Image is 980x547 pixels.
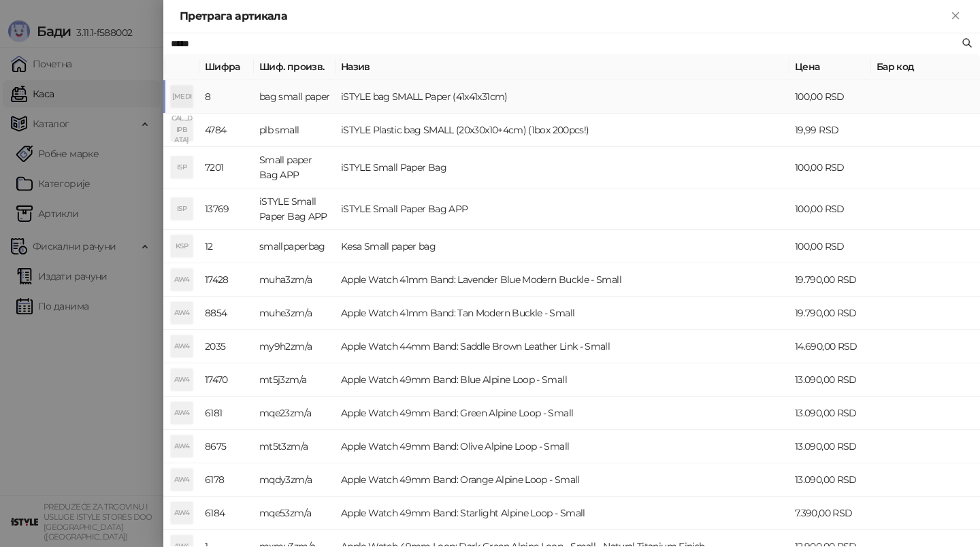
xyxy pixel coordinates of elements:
[789,297,871,330] td: 19.790,00 RSD
[171,335,193,357] div: AW4
[171,302,193,324] div: AW4
[789,263,871,297] td: 19.790,00 RSD
[171,198,193,220] div: ISP
[789,230,871,263] td: 100,00 RSD
[789,430,871,463] td: 13.090,00 RSD
[199,54,254,80] th: Шифра
[336,363,789,397] td: Apple Watch 49mm Band: Blue Alpine Loop - Small
[789,330,871,363] td: 14.690,00 RSD
[180,8,947,24] div: Претрага артикала
[254,463,336,497] td: mqdy3zm/a
[199,263,254,297] td: 17428
[789,363,871,397] td: 13.090,00 RSD
[171,435,193,457] div: AW4
[254,363,336,397] td: mt5j3zm/a
[336,497,789,530] td: Apple Watch 49mm Band: Starlight Alpine Loop - Small
[171,469,193,491] div: AW4
[171,86,193,107] div: [MEDICAL_DATA]
[171,269,193,291] div: AW4
[789,497,871,530] td: 7.390,00 RSD
[254,330,336,363] td: my9h2zm/a
[199,80,254,114] td: 8
[199,297,254,330] td: 8854
[254,397,336,430] td: mqe23zm/a
[789,397,871,430] td: 13.090,00 RSD
[336,463,789,497] td: Apple Watch 49mm Band: Orange Alpine Loop - Small
[199,188,254,230] td: 13769
[254,54,336,80] th: Шиф. произв.
[789,147,871,188] td: 100,00 RSD
[199,330,254,363] td: 2035
[336,297,789,330] td: Apple Watch 41mm Band: Tan Modern Buckle - Small
[789,54,871,80] th: Цена
[171,119,193,141] div: IPB
[336,397,789,430] td: Apple Watch 49mm Band: Green Alpine Loop - Small
[789,188,871,230] td: 100,00 RSD
[789,463,871,497] td: 13.090,00 RSD
[199,497,254,530] td: 6184
[254,263,336,297] td: muha3zm/a
[254,80,336,114] td: bag small paper
[789,80,871,114] td: 100,00 RSD
[336,263,789,297] td: Apple Watch 41mm Band: Lavender Blue Modern Buckle - Small
[254,297,336,330] td: muhe3zm/a
[789,114,871,147] td: 19,99 RSD
[336,54,789,80] th: Назив
[199,430,254,463] td: 8675
[336,114,789,147] td: iSTYLE Plastic bag SMALL (20x30x10+4cm) (1box 200pcs!)
[199,397,254,430] td: 6181
[254,188,336,230] td: iSTYLE Small Paper Bag APP
[336,430,789,463] td: Apple Watch 49mm Band: Olive Alpine Loop - Small
[171,369,193,391] div: AW4
[254,230,336,263] td: smallpaperbag
[947,8,964,24] button: Close
[171,502,193,524] div: AW4
[199,147,254,188] td: 7201
[171,156,193,178] div: ISP
[171,402,193,424] div: AW4
[199,463,254,497] td: 6178
[336,188,789,230] td: iSTYLE Small Paper Bag APP
[336,147,789,188] td: iSTYLE Small Paper Bag
[254,147,336,188] td: Small paper Bag APP
[254,430,336,463] td: mt5t3zm/a
[254,497,336,530] td: mqe53zm/a
[171,235,193,257] div: KSP
[336,230,789,263] td: Kesa Small paper bag
[199,363,254,397] td: 17470
[199,114,254,147] td: 4784
[336,330,789,363] td: Apple Watch 44mm Band: Saddle Brown Leather Link - Small
[254,114,336,147] td: plb small
[336,80,789,114] td: iSTYLE bag SMALL Paper (41x41x31cm)
[199,230,254,263] td: 12
[871,54,980,80] th: Бар код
